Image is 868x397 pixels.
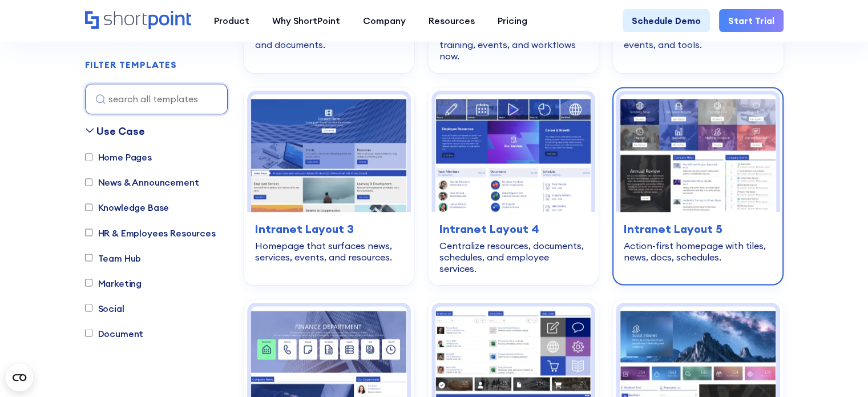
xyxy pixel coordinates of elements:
[85,304,92,312] input: Social
[85,175,199,189] label: News & Announcement
[352,9,417,32] a: Company
[435,94,591,211] img: Intranet Layout 4 – Intranet Page Template: Centralize resources, documents, schedules, and emplo...
[85,229,92,236] input: HR & Employees Resources
[255,239,403,262] div: Homepage that surfaces news, services, events, and resources.
[251,94,407,211] img: Intranet Layout 3 – SharePoint Homepage Template: Homepage that surfaces news, services, events, ...
[85,179,92,186] input: News & Announcement
[85,61,177,70] div: FILTER TEMPLATES
[624,239,772,262] div: Action-first homepage with tiles, news, docs, schedules.
[244,87,414,284] a: Intranet Layout 3 – SharePoint Homepage Template: Homepage that surfaces news, services, events, ...
[363,14,406,27] div: Company
[255,220,403,237] h3: Intranet Layout 3
[272,14,340,27] div: Why ShortPoint
[85,200,169,214] label: Knowledge Base
[203,9,261,32] a: Product
[6,364,33,391] button: Open CMP widget
[439,239,587,274] div: Centralize resources, documents, schedules, and employee services.
[624,220,772,237] h3: Intranet Layout 5
[719,9,784,32] a: Start Trial
[85,204,92,211] input: Knowledge Base
[85,83,228,114] input: search all templates
[663,265,868,397] iframe: Chat Widget
[417,9,486,32] a: Resources
[612,87,783,284] a: Intranet Layout 5 – SharePoint Page Template: Action-first homepage with tiles, news, docs, sched...
[261,9,352,32] a: Why ShortPoint
[498,14,527,27] div: Pricing
[85,251,142,264] label: Team Hub
[85,279,92,287] input: Marketing
[214,14,249,27] div: Product
[439,27,587,62] div: Streamline news, policies, training, events, and workflows now.
[85,326,144,340] label: Document
[85,301,124,315] label: Social
[439,220,587,237] h3: Intranet Layout 4
[623,9,710,32] a: Schedule Demo
[428,87,599,284] a: Intranet Layout 4 – Intranet Page Template: Centralize resources, documents, schedules, and emplo...
[85,276,142,290] label: Marketing
[85,330,92,337] input: Document
[85,150,152,164] label: Home Pages
[620,94,776,211] img: Intranet Layout 5 – SharePoint Page Template: Action-first homepage with tiles, news, docs, sched...
[96,123,145,139] div: Use Case
[85,11,191,30] a: Home
[486,9,539,32] a: Pricing
[85,254,92,262] input: Team Hub
[429,14,475,27] div: Resources
[85,154,92,161] input: Home Pages
[85,226,216,239] label: HR & Employees Resources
